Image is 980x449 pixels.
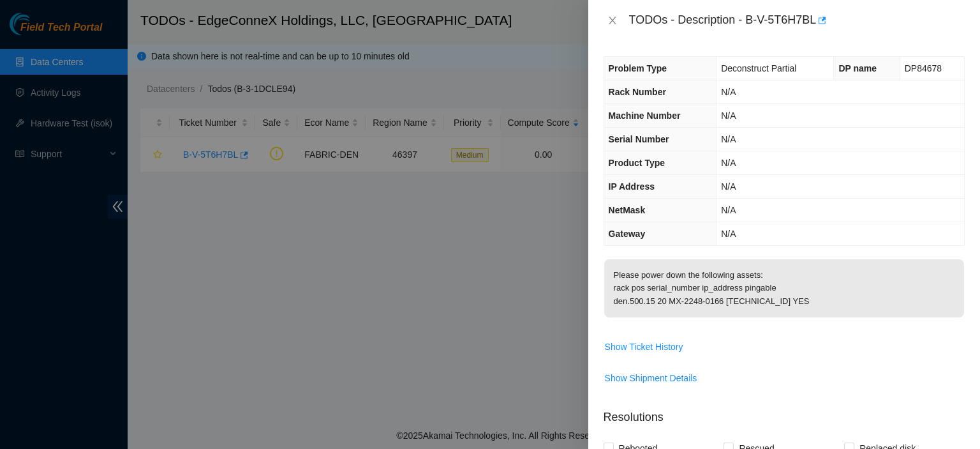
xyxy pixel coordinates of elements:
[609,205,646,215] span: NetMask
[604,259,964,317] p: Please power down the following assets: rack pos serial_number ip_address pingable den.500.15 20 ...
[605,340,683,354] span: Show Ticket History
[605,371,697,385] span: Show Shipment Details
[721,229,736,239] span: N/A
[607,15,618,26] span: close
[609,229,646,239] span: Gateway
[721,87,736,97] span: N/A
[609,158,665,168] span: Product Type
[609,181,655,192] span: IP Address
[721,63,796,73] span: Deconstruct Partial
[721,205,736,215] span: N/A
[604,368,698,388] button: Show Shipment Details
[604,337,684,357] button: Show Ticket History
[604,399,965,426] p: Resolutions
[609,110,681,121] span: Machine Number
[609,134,669,144] span: Serial Number
[609,87,666,97] span: Rack Number
[629,10,965,31] div: TODOs - Description - B-V-5T6H7BL
[721,158,736,168] span: N/A
[838,63,877,73] span: DP name
[721,181,736,192] span: N/A
[604,15,621,27] button: Close
[721,134,736,144] span: N/A
[609,63,667,73] span: Problem Type
[905,63,942,73] span: DP84678
[721,110,736,121] span: N/A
